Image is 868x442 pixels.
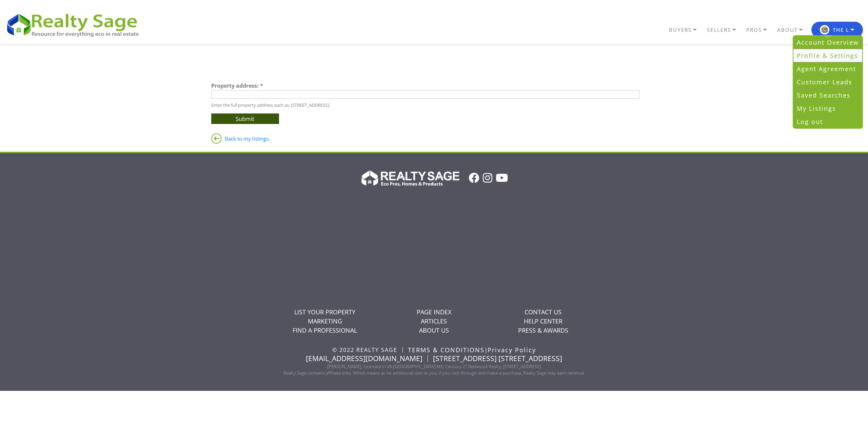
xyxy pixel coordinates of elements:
input: Submit [211,113,279,124]
a: PAGE INDEX [417,308,451,316]
a: PROS [745,24,775,36]
img: REALTY SAGE [5,11,146,38]
p: Realty Sage contains affiliate links. Which means at no additional cost to you, if you click thro... [271,371,597,375]
a: CONTACT US [525,308,561,316]
a: ARTICLES [421,317,447,325]
a: Back to my listings. [211,132,270,145]
a: My Listings [793,102,862,115]
li: © 2022 REALTY SAGE [332,347,403,353]
a: ABOUT US [419,326,449,334]
div: Enter the full property address such as: [STREET_ADDRESS]. [211,90,640,112]
button: RS user logo The L [811,22,863,38]
h1: New listing [211,44,640,75]
img: Realty Sage Logo [360,168,459,187]
a: [EMAIL_ADDRESS][DOMAIN_NAME] [306,354,422,363]
a: Saved Searches [793,89,862,102]
div: Property address: * [211,83,640,90]
li: [STREET_ADDRESS] [STREET_ADDRESS] [433,355,562,362]
a: Privacy Policy [488,346,536,354]
a: MARKETING [308,317,342,325]
a: HELP CENTER [524,317,563,325]
a: Profile & Settings [793,49,862,62]
ul: | [271,347,597,353]
a: Account Overview [793,36,862,49]
a: BUYERS [667,24,705,36]
a: Customer Leads [793,76,862,89]
a: LIST YOUR PROPERTY [294,308,355,316]
img: RS user logo [820,25,829,35]
a: Log out [793,115,862,128]
p: [PERSON_NAME], Licensed in VA [GEOGRAPHIC_DATA] MD, Century 21 Redwood Realty, [STREET_ADDRESS] [271,364,597,369]
a: SELLERS [705,24,745,36]
a: FIND A PROFESSIONAL [293,326,357,334]
a: Agent Agreement [793,62,862,76]
a: PRESS & AWARDS [518,326,568,334]
a: ABOUT [775,24,811,36]
a: TERMS & CONDITIONS [408,346,485,354]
